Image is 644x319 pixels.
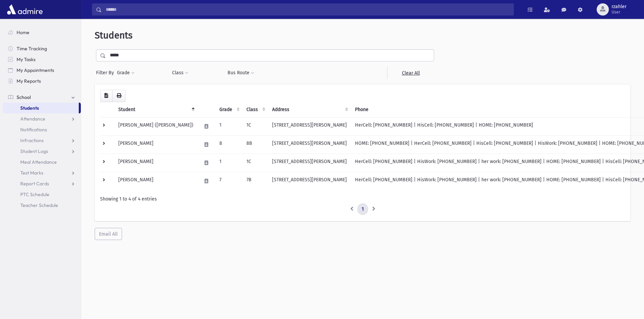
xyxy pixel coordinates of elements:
[242,172,268,190] td: 7B
[17,67,54,73] span: My Appointments
[20,127,47,133] span: Notifications
[3,167,81,178] a: Test Marks
[3,43,81,54] a: Time Tracking
[357,203,368,215] a: 1
[100,90,113,102] button: CSV
[114,117,197,135] td: [PERSON_NAME] ([PERSON_NAME])
[172,67,189,79] button: Class
[3,92,81,103] a: School
[20,137,44,143] span: Infractions
[20,116,45,122] span: Attendance
[3,103,79,113] a: Students
[215,154,242,172] td: 1
[3,124,81,135] a: Notifications
[215,102,242,117] th: Grade: activate to sort column ascending
[117,67,135,79] button: Grade
[114,135,197,154] td: [PERSON_NAME]
[242,117,268,135] td: 1C
[102,3,514,16] input: Search
[268,102,351,117] th: Address: activate to sort column ascending
[3,54,81,65] a: My Tasks
[17,56,35,62] span: My Tasks
[112,90,126,102] button: Print
[114,102,197,117] th: Student: activate to sort column descending
[17,94,31,100] span: School
[612,4,626,9] span: rzahler
[268,135,351,154] td: [STREET_ADDRESS][PERSON_NAME]
[3,65,81,76] a: My Appointments
[20,105,39,111] span: Students
[612,9,626,15] span: User
[96,69,117,76] span: Filter By
[114,154,197,172] td: [PERSON_NAME]
[17,78,41,84] span: My Reports
[100,195,625,203] div: Showing 1 to 4 of 4 entries
[5,3,44,16] img: AdmirePro
[20,159,57,165] span: Meal Attendance
[17,46,47,52] span: Time Tracking
[20,202,58,208] span: Teacher Schedule
[215,117,242,135] td: 1
[268,117,351,135] td: [STREET_ADDRESS][PERSON_NAME]
[3,76,81,86] a: My Reports
[3,146,81,157] a: Student Logs
[215,135,242,154] td: 8
[3,27,81,38] a: Home
[242,154,268,172] td: 1C
[3,200,81,211] a: Teacher Schedule
[3,135,81,146] a: Infractions
[3,189,81,200] a: PTC Schedule
[3,157,81,167] a: Meal Attendance
[3,178,81,189] a: Report Cards
[20,181,49,187] span: Report Cards
[215,172,242,190] td: 7
[20,170,43,176] span: Test Marks
[95,228,122,240] button: Email All
[95,30,133,41] span: Students
[3,113,81,124] a: Attendance
[242,135,268,154] td: 8B
[268,172,351,190] td: [STREET_ADDRESS][PERSON_NAME]
[17,29,29,35] span: Home
[20,148,48,154] span: Student Logs
[20,191,49,197] span: PTC Schedule
[242,102,268,117] th: Class: activate to sort column ascending
[268,154,351,172] td: [STREET_ADDRESS][PERSON_NAME]
[227,67,255,79] button: Bus Route
[387,67,434,79] a: Clear All
[114,172,197,190] td: [PERSON_NAME]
